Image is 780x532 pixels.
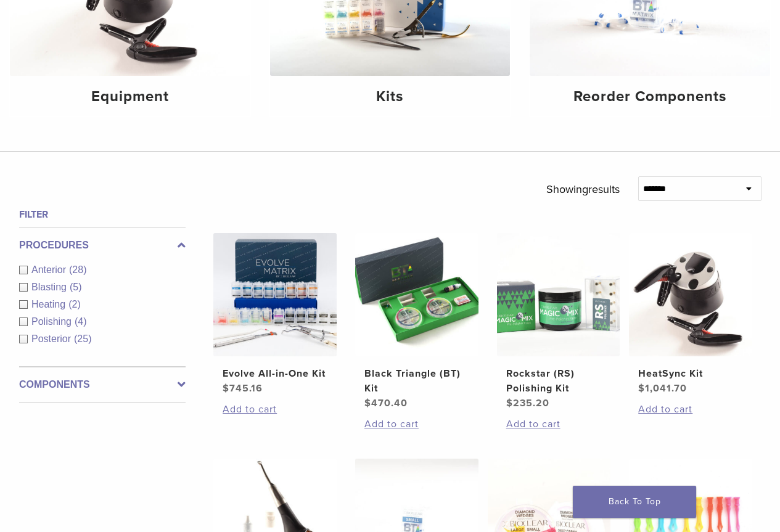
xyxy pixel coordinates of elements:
span: (5) [70,282,82,292]
h2: HeatSync Kit [638,366,743,381]
span: (25) [74,334,91,344]
bdi: 470.40 [364,397,408,409]
h4: Kits [280,86,501,108]
span: Blasting [31,282,70,292]
a: HeatSync KitHeatSync Kit $1,041.70 [629,233,752,396]
bdi: 235.20 [506,397,549,409]
a: Back To Top [573,486,696,518]
h4: Reorder Components [540,86,760,108]
bdi: 745.16 [223,382,263,395]
a: Add to cart: “Rockstar (RS) Polishing Kit” [506,417,611,432]
span: $ [223,382,229,395]
span: $ [506,397,513,409]
a: Rockstar (RS) Polishing KitRockstar (RS) Polishing Kit $235.20 [497,233,620,411]
p: Showing results [546,176,620,202]
span: (2) [68,299,81,309]
h2: Rockstar (RS) Polishing Kit [506,366,611,396]
span: Anterior [31,264,69,275]
span: (4) [75,316,87,327]
label: Components [19,377,186,392]
h2: Evolve All-in-One Kit [223,366,327,381]
a: Add to cart: “HeatSync Kit” [638,402,743,417]
span: Posterior [31,334,74,344]
img: Evolve All-in-One Kit [213,233,337,356]
span: Heating [31,299,68,309]
a: Add to cart: “Black Triangle (BT) Kit” [364,417,469,432]
span: Polishing [31,316,75,327]
h2: Black Triangle (BT) Kit [364,366,469,396]
span: $ [364,397,371,409]
h4: Filter [19,207,186,222]
span: $ [638,382,645,395]
label: Procedures [19,238,186,253]
img: Black Triangle (BT) Kit [355,233,478,356]
bdi: 1,041.70 [638,382,687,395]
span: (28) [69,264,86,275]
img: HeatSync Kit [629,233,752,356]
img: Rockstar (RS) Polishing Kit [497,233,620,356]
h4: Equipment [20,86,240,108]
a: Black Triangle (BT) KitBlack Triangle (BT) Kit $470.40 [355,233,478,411]
a: Add to cart: “Evolve All-in-One Kit” [223,402,327,417]
a: Evolve All-in-One KitEvolve All-in-One Kit $745.16 [213,233,337,396]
